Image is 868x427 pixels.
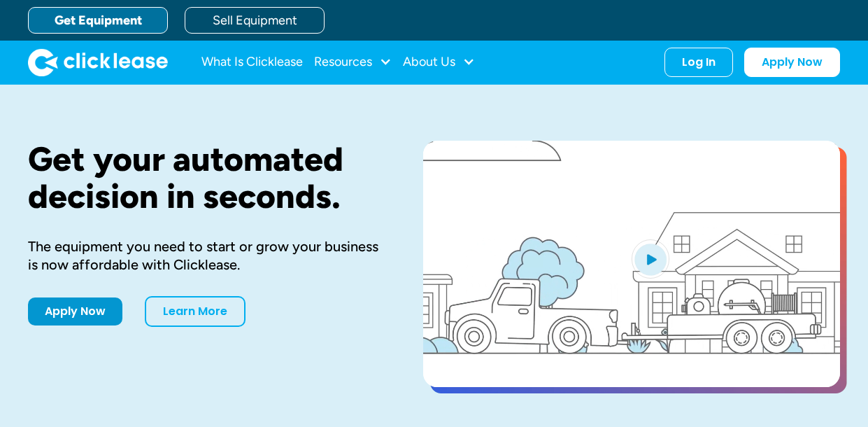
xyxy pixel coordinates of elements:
a: Apply Now [744,48,840,77]
a: What Is Clicklease [201,48,303,76]
div: The equipment you need to start or grow your business is now affordable with Clicklease. [28,237,378,274]
a: home [28,48,168,76]
div: Log In [682,55,716,69]
a: Learn More [145,296,246,327]
a: Get Equipment [28,7,168,34]
a: open lightbox [423,141,840,387]
h1: Get your automated decision in seconds. [28,141,378,215]
a: Sell Equipment [185,7,325,34]
a: Apply Now [28,297,122,325]
img: Blue play button logo on a light blue circular background [632,239,669,279]
div: About Us [403,48,475,76]
div: Resources [314,48,392,76]
img: Clicklease logo [28,48,168,76]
